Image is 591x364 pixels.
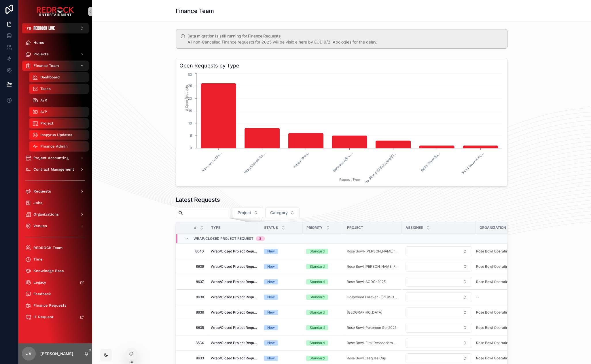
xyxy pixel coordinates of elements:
span: 8638 [183,295,204,299]
a: Project [29,118,89,129]
a: Select Button [405,353,472,363]
a: Rose Bowl [PERSON_NAME] Fire '25 [347,264,398,269]
span: Jobs [33,201,42,205]
button: Select Button [22,23,89,33]
text: Vendor Setup [292,152,310,169]
a: Standard [306,249,340,254]
h1: Latest Requests [176,196,220,204]
a: New [264,295,299,300]
div: New [267,295,275,300]
text: Add User to Div... [201,152,222,173]
a: Jobs [22,198,89,208]
tspan: 20 [188,96,192,101]
a: Rose Bowl Operating Company [476,325,517,330]
p: [PERSON_NAME] [40,351,73,357]
a: Rose Bowl Operating Company [476,341,517,345]
span: Hollywood Forever - [PERSON_NAME] '25 [347,295,398,299]
span: 8634 [183,341,204,345]
a: IT Request [22,312,89,322]
span: Project [40,121,54,126]
div: New [267,249,275,254]
span: Projects [33,52,49,56]
div: New [267,279,275,284]
a: New [264,279,299,284]
button: Select Button [406,246,472,256]
div: Standard [310,310,325,315]
a: REDROCK Team [22,243,89,253]
a: Rose Bowl-[PERSON_NAME] '25 [347,249,398,254]
button: Select Button [406,262,472,271]
a: Select Button [405,246,472,257]
span: Organization [480,225,506,230]
a: Standard [306,310,340,315]
tspan: 30 [188,72,192,77]
a: 8633 [183,356,204,361]
div: New [267,340,275,346]
span: Finance Admin [40,144,68,149]
a: Wrap/Closed Project Request [211,264,257,269]
a: Select Button [405,261,472,272]
a: Wrap/Closed Project Request [211,295,257,299]
div: Standard [310,295,325,300]
span: A/R [40,98,47,103]
span: Tasks [40,86,51,91]
a: Rose Bowl-ACDC-2025 [347,280,386,284]
a: New [264,325,299,330]
a: Rose Bowl-Pokemon Go-2025 [347,325,398,330]
a: 8639 [183,264,204,269]
a: Rose Bowl-First Responders Concert [347,341,398,345]
div: chart [179,72,504,183]
div: New [267,310,275,315]
a: Feedback [22,289,89,299]
a: Wrap/Closed Project Request [211,310,257,315]
span: Wrap/Closed Project Request [194,236,253,241]
a: 8636 [183,310,204,315]
a: Rose Bowl Leagues Cup [347,356,386,361]
a: Finance Admin [29,141,89,152]
a: Rose Bowl Operating Company [476,280,517,284]
text: Generate A/R In... [332,152,353,173]
a: Rose Bowl Operating Company [476,249,517,254]
a: -- [476,295,517,299]
a: Inspyrus Updates [29,130,89,140]
a: Standard [306,356,340,361]
a: Wrap/Closed Project Request [211,356,257,361]
a: New [264,249,299,254]
a: Wrap/Closed Project Request [211,249,257,254]
h3: Open Requests by Type [179,62,504,70]
a: Venues [22,221,89,231]
a: Tasks [29,84,89,94]
a: New [264,356,299,361]
tspan: Request Type [339,178,360,182]
span: Wrap/Closed Project Request [211,341,257,345]
tspan: 25 [188,84,192,88]
a: Standard [306,264,340,269]
span: Knowledge Base [33,269,64,273]
a: Standard [306,295,340,300]
a: Time [22,254,89,265]
button: Select Button [406,308,472,317]
button: Select Button [406,323,472,333]
text: Wire (Non-[PERSON_NAME]... [362,152,397,186]
div: All non-Cancelled Finance requests for 2025 will be visible here by EOD 9/2. Apologies for the de... [187,39,503,45]
a: Legacy [22,277,89,288]
div: 8 [259,236,262,241]
span: Inspyrus Updates [40,133,72,137]
span: -- [476,295,480,299]
a: Rose Bowl Operating Company [476,356,517,361]
div: Standard [310,325,325,330]
a: New [264,264,299,269]
a: Standard [306,340,340,346]
button: Select Button [406,277,472,287]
